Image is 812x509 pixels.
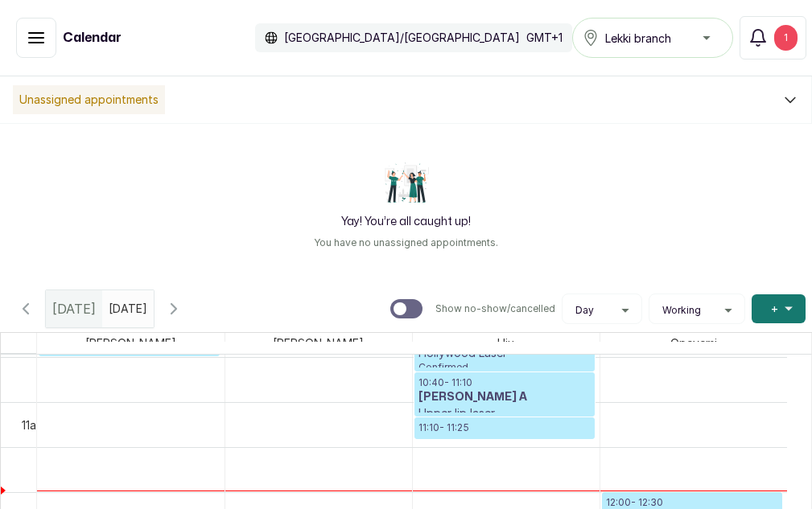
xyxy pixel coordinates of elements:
[435,302,555,315] p: Show no-show/cancelled
[418,405,591,421] p: Upper lip laser
[46,290,102,327] div: [DATE]
[314,236,498,249] p: You have no unassigned appointments.
[52,299,96,318] span: [DATE]
[662,304,701,317] span: Working
[284,30,520,46] p: [GEOGRAPHIC_DATA]/[GEOGRAPHIC_DATA]
[771,301,778,317] span: +
[341,214,471,230] h2: Yay! You’re all caught up!
[63,28,122,47] h1: Calendar
[19,417,48,433] div: 11am
[418,421,591,434] p: 11:10 - 11:25
[656,304,738,317] button: Working
[418,389,591,405] h3: [PERSON_NAME] A
[569,304,635,317] button: Day
[526,30,563,46] p: GMT+1
[667,333,720,353] span: Opeyemi
[752,294,806,323] button: +
[418,434,591,450] h3: [PERSON_NAME] A
[270,333,367,353] span: [PERSON_NAME]
[13,85,165,114] p: Unassigned appointments
[774,25,798,51] div: 1
[605,30,671,47] span: Lekki branch
[418,361,591,374] p: Confirmed
[572,18,733,58] button: Lekki branch
[494,333,517,353] span: Uju
[575,304,594,317] span: Day
[740,16,806,60] button: 1
[418,376,591,389] p: 10:40 - 11:10
[606,496,779,509] p: 12:00 - 12:30
[82,333,179,353] span: [PERSON_NAME]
